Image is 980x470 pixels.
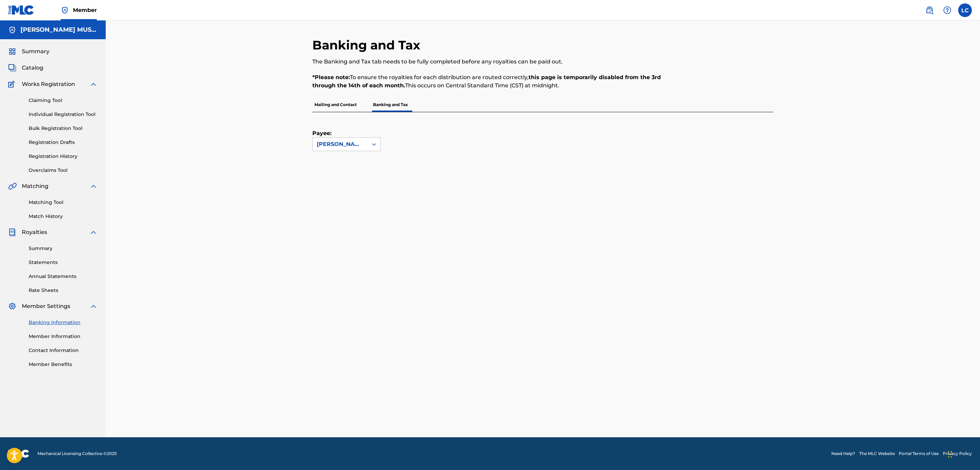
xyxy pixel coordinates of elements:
img: help [943,6,951,14]
div: Help [940,3,954,17]
p: To ensure the royalties for each distribution are routed correctly, This occurs on Central Standa... [312,73,667,90]
a: SummarySummary [8,47,49,56]
span: Member Settings [22,302,70,310]
a: Overclaims Tool [29,167,98,174]
img: expand [89,302,98,310]
a: Privacy Policy [943,451,972,457]
a: Summary [29,245,98,252]
img: expand [89,182,98,190]
img: Summary [8,47,16,56]
span: Catalog [22,64,43,72]
a: Bulk Registration Tool [29,125,98,132]
a: Public Search [923,3,936,17]
h5: MAXIMO AGUIRRE MUSIC PUBLISHING, INC. [20,26,98,34]
a: Statements [29,259,98,266]
div: User Menu [958,3,972,17]
p: Mailing and Contact [312,98,359,112]
strong: *Please note: [312,74,350,80]
span: Works Registration [22,80,75,88]
img: Matching [8,182,17,190]
img: Accounts [8,26,16,34]
img: Top Rightsholder [61,6,69,14]
span: Mechanical Licensing Collective © 2025 [38,451,117,457]
div: Drag [948,444,952,465]
span: Royalties [22,228,47,236]
p: Banking and Tax [371,98,410,112]
a: Banking Information [29,319,98,326]
a: Member Benefits [29,361,98,368]
a: Registration Drafts [29,139,98,146]
p: The Banking and Tax tab needs to be fully completed before any royalties can be paid out. [312,58,667,66]
img: Member Settings [8,302,16,310]
a: Contact Information [29,347,98,354]
img: expand [89,80,98,88]
a: CatalogCatalog [8,64,43,72]
a: Claiming Tool [29,97,98,104]
a: Need Help? [831,451,855,457]
iframe: Tipalti Iframe [312,174,757,242]
a: Annual Statements [29,273,98,280]
iframe: Chat Widget [946,437,980,470]
img: MLC Logo [8,5,34,15]
a: Individual Registration Tool [29,111,98,118]
label: Payee: [312,129,346,137]
div: [PERSON_NAME] MUSIC PUBLISHING, INC. [317,140,364,148]
a: Member Information [29,333,98,340]
span: Matching [22,182,48,190]
img: expand [89,228,98,236]
a: The MLC Website [859,451,895,457]
img: Royalties [8,228,16,236]
img: Works Registration [8,80,17,88]
iframe: Resource Center [961,332,980,387]
a: Registration History [29,153,98,160]
a: Rate Sheets [29,287,98,294]
span: Member [73,6,97,14]
a: Match History [29,213,98,220]
img: Catalog [8,64,16,72]
img: search [925,6,934,14]
a: Portal Terms of Use [899,451,939,457]
span: Summary [22,47,49,56]
h2: Banking and Tax [312,38,424,53]
img: logo [8,450,29,458]
a: Matching Tool [29,199,98,206]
